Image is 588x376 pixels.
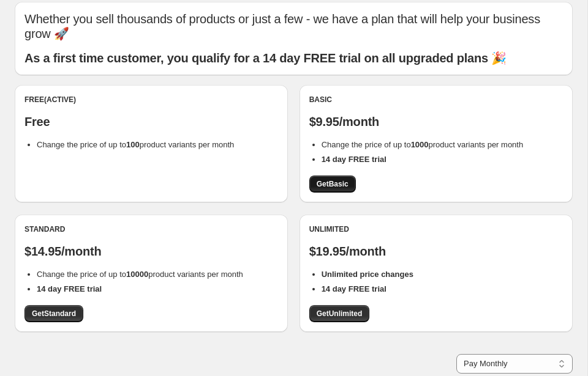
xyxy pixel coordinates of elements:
[37,140,234,149] span: Change the price of up to product variants per month
[126,140,140,149] b: 100
[309,175,356,193] a: GetBasic
[24,224,278,234] div: Standard
[24,114,278,129] p: Free
[126,270,148,279] b: 10000
[322,140,524,149] span: Change the price of up to product variants per month
[32,309,76,319] span: Get Standard
[37,284,102,293] b: 14 day FREE trial
[322,155,386,164] b: 14 day FREE trial
[309,95,563,105] div: Basic
[309,224,563,234] div: Unlimited
[24,305,83,322] a: GetStandard
[309,244,563,259] p: $19.95/month
[309,305,370,322] a: GetUnlimited
[411,140,429,149] b: 1000
[322,284,386,293] b: 14 day FREE trial
[24,244,278,259] p: $14.95/month
[322,270,413,279] b: Unlimited price changes
[309,114,563,129] p: $9.95/month
[317,309,363,319] span: Get Unlimited
[24,51,507,65] b: As a first time customer, you qualify for a 14 day FREE trial on all upgraded plans 🎉
[317,179,349,189] span: Get Basic
[37,270,243,279] span: Change the price of up to product variants per month
[24,12,563,41] p: Whether you sell thousands of products or just a few - we have a plan that will help your busines...
[24,95,278,105] div: Free (Active)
